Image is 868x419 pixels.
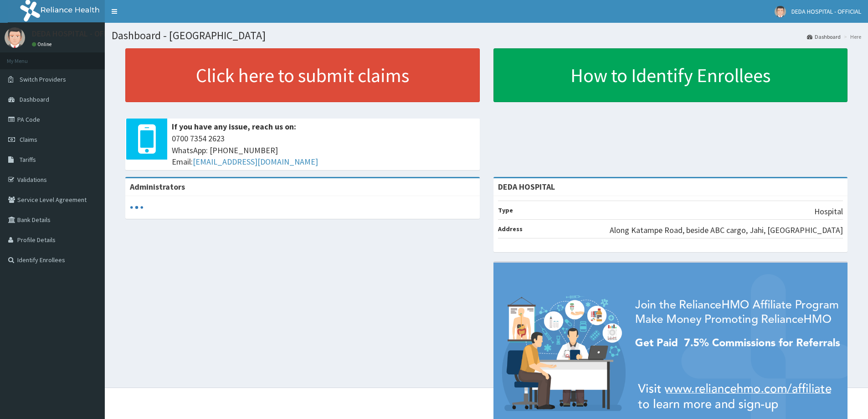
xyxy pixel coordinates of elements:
[20,155,36,164] span: Tariffs
[32,41,54,47] a: Online
[498,206,513,214] b: Type
[498,225,523,233] b: Address
[493,48,848,102] a: How to Identify Enrollees
[172,133,475,168] span: 0700 7354 2623 WhatsApp: [PHONE_NUMBER] Email:
[130,201,144,214] svg: audio-loading
[130,181,185,192] b: Administrators
[20,75,66,83] span: Switch Providers
[791,7,861,16] span: DEDA HOSPITAL - OFFICIAL
[498,181,555,192] strong: DEDA HOSPITAL
[842,33,861,41] li: Here
[814,206,843,217] p: Hospital
[5,27,25,48] img: User Image
[20,95,49,103] span: Dashboard
[807,33,841,41] a: Dashboard
[32,30,126,38] p: DEDA HOSPITAL - OFFICIAL
[172,121,296,132] b: If you have any issue, reach us on:
[610,224,843,236] p: Along Katampe Road, beside ABC cargo, Jahi, [GEOGRAPHIC_DATA]
[193,156,318,167] a: [EMAIL_ADDRESS][DOMAIN_NAME]
[125,48,480,102] a: Click here to submit claims
[775,6,786,17] img: User Image
[112,30,861,41] h1: Dashboard - [GEOGRAPHIC_DATA]
[20,135,37,144] span: Claims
